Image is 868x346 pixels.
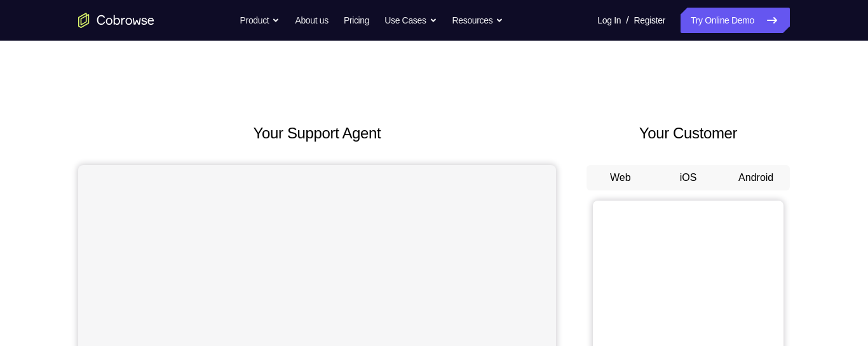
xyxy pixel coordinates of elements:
[587,122,790,145] h2: Your Customer
[295,8,328,33] a: About us
[681,8,790,33] a: Try Online Demo
[597,8,621,33] a: Log In
[654,165,722,190] button: iOS
[78,13,154,28] a: Go to the home page
[78,122,556,145] h2: Your Support Agent
[452,8,504,33] button: Resources
[634,8,665,33] a: Register
[240,8,280,33] button: Product
[384,8,437,33] button: Use Cases
[626,13,628,28] span: /
[722,165,790,190] button: Android
[587,165,654,190] button: Web
[344,8,369,33] a: Pricing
